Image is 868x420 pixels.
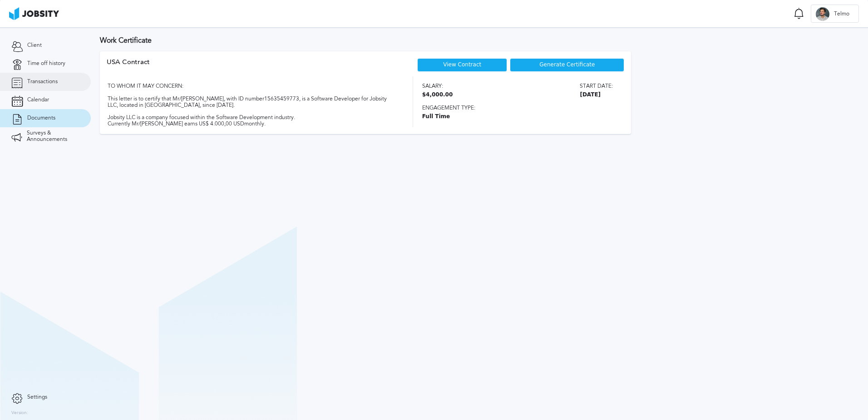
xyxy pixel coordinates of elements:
span: Time off history [27,60,65,67]
span: Start date: [580,83,613,90]
span: Salary: [422,83,453,90]
span: Engagement type: [422,105,613,111]
img: ab4bad089aa723f57921c736e9817d99.png [9,7,59,20]
span: Transactions [27,79,58,85]
span: Telmo [829,11,854,17]
span: Documents [27,115,55,121]
span: Full Time [422,114,613,120]
span: [DATE] [580,92,613,98]
label: Version: [11,410,28,416]
span: Calendar [27,97,49,103]
button: TTelmo [811,5,859,23]
div: T [816,7,829,21]
span: Surveys & Announcements [27,130,79,143]
span: $4,000.00 [422,92,453,98]
div: TO WHOM IT MAY CONCERN: This letter is to certify that Mr/[PERSON_NAME], with ID number 156354597... [107,76,397,127]
span: Client [27,42,42,49]
a: View Contract [443,61,481,68]
h3: Work Certificate [100,36,859,45]
div: USA Contract [107,58,150,76]
span: Generate Certificate [539,62,595,68]
span: Settings [27,394,47,400]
